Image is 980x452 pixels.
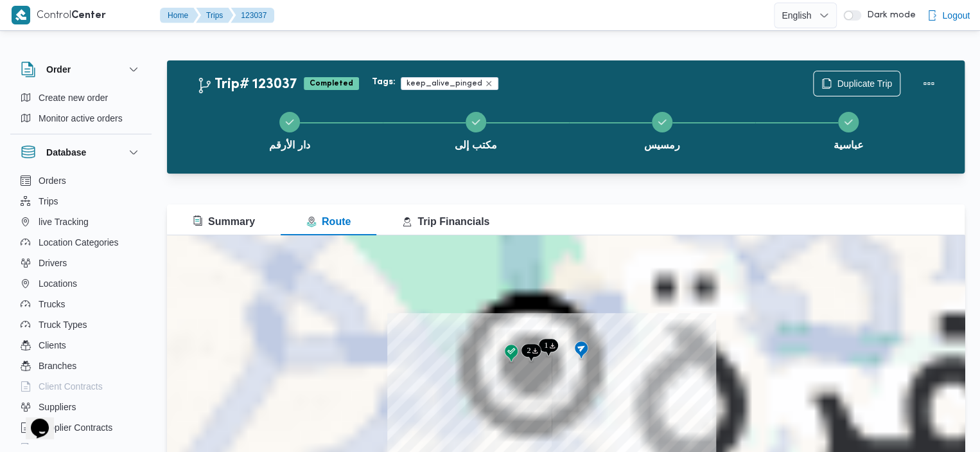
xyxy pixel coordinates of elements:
[21,145,141,160] button: Database
[197,96,383,163] button: دار الأرقم
[71,11,106,21] b: Center
[304,77,359,90] span: Completed
[39,276,77,291] span: Locations
[15,232,146,253] button: Location Categories
[15,356,146,376] button: Branches
[306,216,351,227] span: Route
[15,397,146,417] button: Suppliers
[843,117,853,127] svg: Step 4 is complete
[15,170,146,191] button: Orders
[39,214,89,230] span: live Tracking
[15,314,146,335] button: Truck Types
[46,145,86,160] h3: Database
[39,255,67,271] span: Drivers
[401,77,498,90] span: keep_alive_pinged
[569,96,755,163] button: رمسيس
[755,96,941,163] button: عباسية
[39,296,65,312] span: Trucks
[383,96,569,163] button: مكتب إلى
[942,8,970,23] span: Logout
[39,420,112,435] span: Supplier Contracts
[46,62,71,77] h3: Order
[402,216,489,227] span: Trip Financials
[471,117,481,127] svg: Step 2 is complete
[10,87,152,134] div: Order
[39,317,87,332] span: Truck Types
[10,170,152,449] div: Database
[284,117,295,127] svg: Step 1 is complete
[231,8,274,23] button: 123037
[372,77,396,87] b: Tags:
[39,194,58,209] span: Trips
[15,335,146,356] button: Clients
[160,8,198,23] button: Home
[39,90,108,105] span: Create new order
[834,138,864,153] span: عباسية
[39,379,103,394] span: Client Contracts
[15,294,146,314] button: Trucks
[644,138,680,153] span: رمسيس
[196,8,233,23] button: Trips
[12,6,30,24] img: X8yXhbKr1z7QwAAAABJRU5ErkJggg==
[15,191,146,212] button: Trips
[39,235,119,250] span: Location Categories
[39,358,76,374] span: Branches
[15,253,146,273] button: Drivers
[916,71,941,96] button: Actions
[13,401,54,439] iframe: chat widget
[15,108,146,129] button: Monitor active orders
[21,62,141,77] button: Order
[861,10,915,21] span: Dark mode
[15,212,146,232] button: live Tracking
[837,76,892,91] span: Duplicate Trip
[657,117,667,127] svg: Step 3 is complete
[269,138,310,153] span: دار الأرقم
[922,3,975,28] button: Logout
[193,216,255,227] span: Summary
[39,399,76,415] span: Suppliers
[197,77,297,93] h2: Trip# 123037
[485,80,493,87] button: Remove trip tag
[407,78,482,89] span: keep_alive_pinged
[15,87,146,108] button: Create new order
[39,338,66,353] span: Clients
[15,417,146,438] button: Supplier Contracts
[39,111,123,126] span: Monitor active orders
[310,80,353,87] b: Completed
[813,71,900,96] button: Duplicate Trip
[15,376,146,397] button: Client Contracts
[15,273,146,294] button: Locations
[455,138,496,153] span: مكتب إلى
[39,173,66,188] span: Orders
